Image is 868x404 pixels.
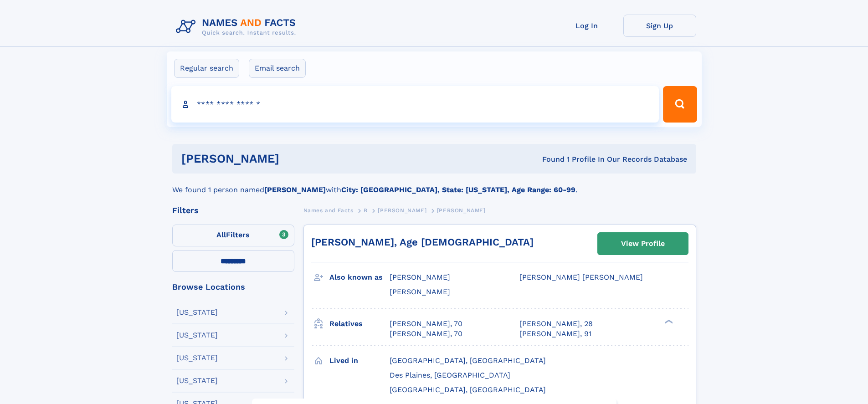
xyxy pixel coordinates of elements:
[172,283,294,291] div: Browse Locations
[329,353,390,368] h3: Lived in
[623,15,696,37] a: Sign Up
[378,205,426,216] a: [PERSON_NAME]
[172,174,696,195] div: We found 1 person named with .
[176,377,218,384] div: [US_STATE]
[216,230,226,239] span: All
[171,86,659,123] input: search input
[550,15,623,37] a: Log In
[519,319,593,329] a: [PERSON_NAME], 28
[329,316,390,332] h3: Relatives
[172,15,303,39] img: Logo Names and Facts
[172,206,294,215] div: Filters
[364,207,368,214] span: B
[390,329,462,339] a: [PERSON_NAME], 70
[329,270,390,285] h3: Also known as
[378,207,426,214] span: [PERSON_NAME]
[176,309,218,316] div: [US_STATE]
[390,371,510,379] span: Des Plaines, [GEOGRAPHIC_DATA]
[249,59,306,78] label: Email search
[176,332,218,339] div: [US_STATE]
[311,236,534,248] a: [PERSON_NAME], Age [DEMOGRAPHIC_DATA]
[390,385,546,394] span: [GEOGRAPHIC_DATA], [GEOGRAPHIC_DATA]
[411,154,687,164] div: Found 1 Profile In Our Records Database
[174,59,239,78] label: Regular search
[390,287,450,296] span: [PERSON_NAME]
[264,185,326,194] b: [PERSON_NAME]
[519,273,643,281] span: [PERSON_NAME] [PERSON_NAME]
[390,273,450,281] span: [PERSON_NAME]
[598,233,688,255] a: View Profile
[663,318,673,324] div: ❯
[663,86,697,123] button: Search Button
[181,153,411,164] h1: [PERSON_NAME]
[390,356,546,365] span: [GEOGRAPHIC_DATA], [GEOGRAPHIC_DATA]
[437,207,486,214] span: [PERSON_NAME]
[341,185,575,194] b: City: [GEOGRAPHIC_DATA], State: [US_STATE], Age Range: 60-99
[390,319,462,329] a: [PERSON_NAME], 70
[364,205,368,216] a: B
[519,329,591,339] a: [PERSON_NAME], 91
[172,225,294,246] label: Filters
[176,354,218,362] div: [US_STATE]
[621,233,665,254] div: View Profile
[303,205,354,216] a: Names and Facts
